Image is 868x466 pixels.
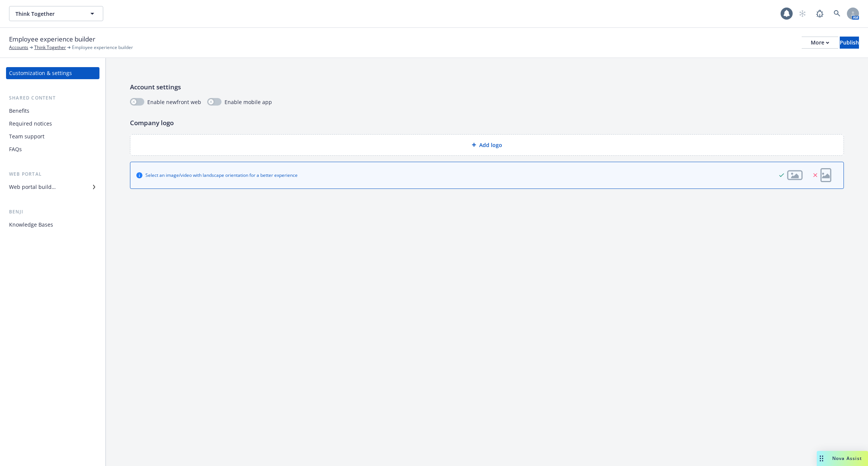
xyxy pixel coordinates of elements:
button: Think Together [9,6,103,21]
a: Accounts [9,44,28,51]
a: Start snowing [795,6,810,21]
a: Required notices [6,118,99,130]
button: Publish [840,37,859,49]
span: Employee experience builder [72,44,133,51]
div: Benji [6,208,99,216]
span: Think Together [15,10,81,18]
div: Web portal [6,170,99,178]
div: Benefits [9,105,29,117]
span: Nova Assist [832,455,862,461]
a: Benefits [6,105,99,117]
a: Search [830,6,845,21]
a: Customization & settings [6,67,99,79]
div: More [811,37,829,48]
div: Select an image/video with landscape orientation for a better experience [145,172,298,178]
div: Customization & settings [9,67,72,79]
a: FAQs [6,143,99,155]
div: Drag to move [817,451,826,466]
div: Team support [9,130,44,143]
div: Add logo [130,134,844,156]
div: Knowledge Bases [9,219,53,231]
div: Publish [840,37,859,48]
p: Account settings [130,82,844,92]
span: Employee experience builder [9,34,95,44]
div: Shared content [6,94,99,102]
a: Knowledge Bases [6,219,99,231]
div: Required notices [9,118,52,130]
a: Think Together [34,44,66,51]
span: Enable newfront web [147,98,201,106]
div: Web portal builder [9,181,56,193]
span: Enable mobile app [225,98,272,106]
a: Report a Bug [812,6,827,21]
a: Web portal builder [6,181,99,193]
p: Company logo [130,118,844,128]
button: More [802,37,838,49]
div: FAQs [9,143,22,155]
a: Team support [6,130,99,143]
button: Nova Assist [817,451,868,466]
span: Add logo [479,141,502,149]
